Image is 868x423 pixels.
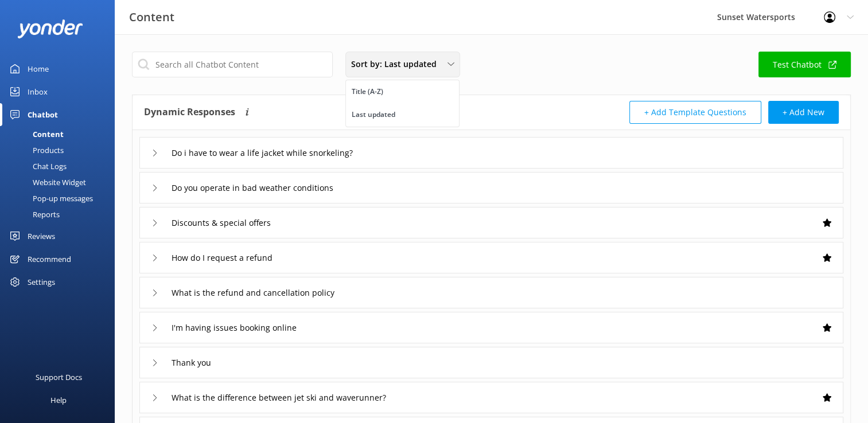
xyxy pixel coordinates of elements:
[7,158,67,174] div: Chat Logs
[28,248,71,271] div: Recommend
[351,58,443,70] span: Sort by: Last updated
[352,86,383,97] div: Title (A-Z)
[28,271,55,293] div: Settings
[28,103,58,126] div: Chatbot
[28,80,48,103] div: Inbox
[758,52,851,77] a: Test Chatbot
[352,109,395,120] div: Last updated
[7,142,64,158] div: Products
[7,142,115,158] a: Products
[7,190,115,206] a: Pop-up messages
[50,389,67,412] div: Help
[7,126,115,142] a: Content
[132,52,333,77] input: Search all Chatbot Content
[17,19,83,38] img: yonder-white-logo.png
[144,101,235,124] h4: Dynamic Responses
[129,8,174,26] h3: Content
[7,174,115,190] a: Website Widget
[7,158,115,174] a: Chat Logs
[7,190,93,206] div: Pop-up messages
[28,57,49,80] div: Home
[629,101,761,124] button: + Add Template Questions
[768,101,839,124] button: + Add New
[7,174,86,190] div: Website Widget
[7,206,115,222] a: Reports
[36,366,82,389] div: Support Docs
[7,126,64,142] div: Content
[7,206,60,222] div: Reports
[28,225,55,248] div: Reviews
